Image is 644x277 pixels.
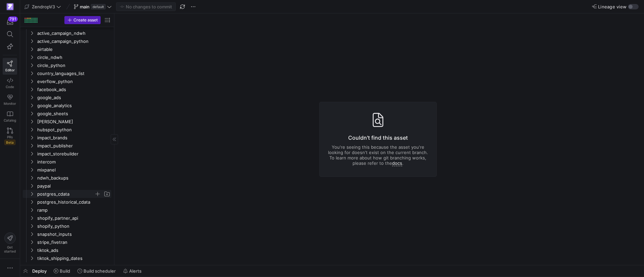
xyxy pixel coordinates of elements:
[37,198,110,206] span: postgres_historical_cdata
[23,126,111,134] div: Press SPACE to select this row.
[23,61,111,69] div: Press SPACE to select this row.
[23,142,111,150] div: Press SPACE to select this row.
[74,265,119,277] button: Build scheduler
[5,68,15,72] span: Editor
[23,37,111,45] div: Press SPACE to select this row.
[37,222,110,230] span: shopify_python
[3,108,17,125] a: Catalog
[23,45,111,53] div: Press SPACE to select this row.
[37,29,110,37] span: active_campaign_ndwh
[23,53,111,61] div: Press SPACE to select this row.
[23,206,111,214] div: Press SPACE to select this row.
[37,62,110,69] span: circle_python
[3,16,17,28] button: 791
[37,230,110,238] span: snapshot_inputs
[37,214,110,222] span: shopify_partner_api
[328,144,428,166] p: You're seeing this because the asset you're looking for doesn't exist on the current branch. To l...
[37,190,94,198] span: postgres_cdata
[4,245,16,253] span: Get started
[37,142,110,150] span: impact_publisher
[23,254,111,262] div: Press SPACE to select this row.
[37,238,110,246] span: stripe_fivetran
[37,102,110,110] span: google_analytics
[32,4,55,9] span: ZendropV3
[37,118,110,126] span: [PERSON_NAME]
[73,18,98,22] span: Create asset
[23,85,111,93] div: Press SPACE to select this row.
[84,268,116,274] span: Build scheduler
[23,230,111,238] div: Press SPACE to select this row.
[6,85,14,89] span: Code
[23,182,111,190] div: Press SPACE to select this row.
[23,214,111,222] div: Press SPACE to select this row.
[37,247,110,254] span: tiktok_ads
[72,2,113,11] button: maindefault
[37,46,110,53] span: airtable
[23,118,111,126] div: Press SPACE to select this row.
[51,265,73,277] button: Build
[37,94,110,101] span: google_ads
[23,190,111,198] div: Press SPACE to select this row.
[23,174,111,182] div: Press SPACE to select this row.
[37,126,110,134] span: hubspot_python
[23,101,111,110] div: Press SPACE to select this row.
[64,16,101,24] button: Create asset
[23,238,111,246] div: Press SPACE to select this row.
[3,58,17,75] a: Editor
[23,150,111,158] div: Press SPACE to select this row.
[91,4,106,9] span: default
[32,268,47,274] span: Deploy
[37,54,110,61] span: circle_ndwh
[23,110,111,118] div: Press SPACE to select this row.
[4,101,16,106] span: Monitor
[23,29,111,37] div: Press SPACE to select this row.
[37,255,110,262] span: tiktok_shipping_dates
[37,70,110,77] span: country_languages_list
[3,230,17,256] button: Getstarted
[23,134,111,142] div: Press SPACE to select this row.
[37,182,110,190] span: paypal
[37,38,110,45] span: active_campaign_python
[23,166,111,174] div: Press SPACE to select this row.
[129,268,142,274] span: Alerts
[7,135,13,139] span: PRs
[37,166,110,174] span: mixpanel
[37,86,110,93] span: facebook_ads
[80,4,90,9] span: main
[37,110,110,118] span: google_sheets
[23,222,111,230] div: Press SPACE to select this row.
[3,75,17,91] a: Code
[3,91,17,108] a: Monitor
[23,77,111,85] div: Press SPACE to select this row.
[23,2,63,11] button: ZendropV3
[328,134,428,142] h3: Couldn't find this asset
[23,198,111,206] div: Press SPACE to select this row.
[37,78,110,85] span: everflow_python
[23,158,111,166] div: Press SPACE to select this row.
[3,1,17,12] a: https://storage.googleapis.com/y42-prod-data-exchange/images/qZXOSqkTtPuVcXVzF40oUlM07HVTwZXfPK0U...
[392,160,402,166] a: docs
[4,140,15,145] span: Beta
[37,174,110,182] span: ndwh_backups
[598,4,627,9] span: Lineage view
[7,3,13,10] img: https://storage.googleapis.com/y42-prod-data-exchange/images/qZXOSqkTtPuVcXVzF40oUlM07HVTwZXfPK0U...
[23,69,111,77] div: Press SPACE to select this row.
[23,93,111,101] div: Press SPACE to select this row.
[37,206,110,214] span: ramp
[37,134,110,142] span: impact_brands
[3,125,17,148] a: PRsBeta
[8,16,18,22] div: 791
[37,150,110,158] span: impact_storebuilder
[60,268,70,274] span: Build
[37,158,110,166] span: intercom
[120,265,145,277] button: Alerts
[4,118,16,122] span: Catalog
[23,246,111,254] div: Press SPACE to select this row.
